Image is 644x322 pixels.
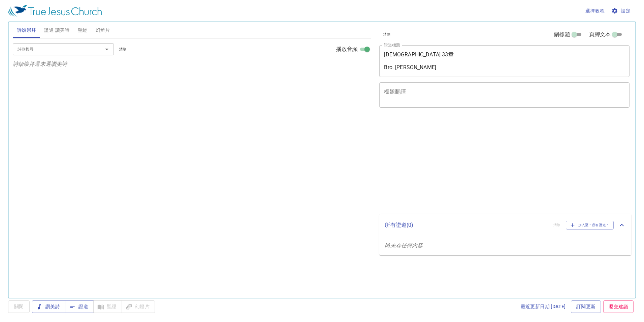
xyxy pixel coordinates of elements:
[383,31,390,37] span: 清除
[385,221,548,229] p: 所有證道 ( 0 )
[102,45,111,54] button: Open
[576,302,596,311] span: 訂閱更新
[589,30,611,38] span: 頁腳文本
[603,300,634,313] a: 遞交建議
[37,302,60,311] span: 讚美詩
[8,5,102,17] img: True Jesus Church
[78,26,88,34] span: 聖經
[377,115,580,211] iframe: from-child
[583,5,608,17] button: 選擇教程
[521,302,566,311] span: 最近更新日期 [DATE]
[610,5,633,17] button: 設定
[571,300,601,313] a: 訂閱更新
[119,46,126,52] span: 清除
[17,26,36,34] span: 詩頌崇拜
[609,302,628,311] span: 遞交建議
[32,300,65,313] button: 讚美詩
[570,222,610,228] span: 加入至＂所有證道＂
[44,26,69,34] span: 證道 讚美詩
[336,45,358,53] span: 播放音頻
[554,30,570,38] span: 副標題
[70,302,88,311] span: 證道
[385,242,423,249] i: 尚未存任何内容
[115,45,130,53] button: 清除
[379,30,394,38] button: 清除
[566,221,614,230] button: 加入至＂所有證道＂
[96,26,110,34] span: 幻燈片
[65,300,94,313] button: 證道
[518,300,569,313] a: 最近更新日期 [DATE]
[13,61,67,67] i: 詩頌崇拜還未選讚美詩
[585,7,605,15] span: 選擇教程
[384,51,625,71] textarea: [DEMOGRAPHIC_DATA] 33章 Bro. [PERSON_NAME]
[379,214,631,236] div: 所有證道(0)清除加入至＂所有證道＂
[613,7,631,15] span: 設定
